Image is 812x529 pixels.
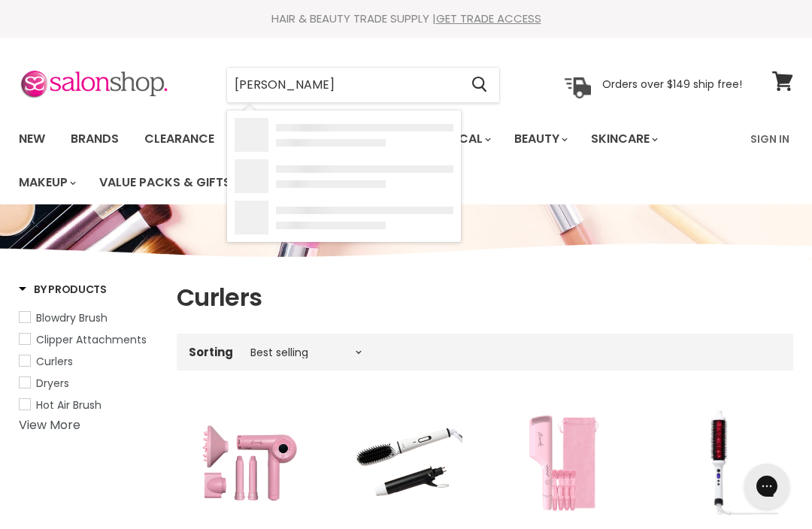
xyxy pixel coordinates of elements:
a: Makeup [8,167,85,198]
a: Blowdry Brush [19,310,158,326]
a: Curlers [19,353,158,370]
span: Curlers [36,354,73,369]
button: Search [459,68,499,102]
a: Clearance [133,123,226,155]
a: Hot Air Brush [19,397,158,413]
p: Orders over $149 ship free! [602,77,742,91]
a: Sign In [741,123,798,155]
a: GET TRADE ACCESS [436,11,541,26]
img: Mermade Hair M Ionic Hair Dryer [192,407,304,519]
a: Value Packs & Gifts [88,167,242,198]
h1: Curlers [177,282,793,313]
a: Dryers [19,375,158,391]
input: Search [227,68,459,102]
a: View More [19,416,80,434]
a: Skincare [580,123,667,155]
h3: By Products [19,282,107,297]
span: Blowdry Brush [36,310,108,325]
img: Bondi Boost Mini Multi-Styler [350,407,462,519]
ul: Main menu [8,117,741,204]
iframe: Gorgias live chat messenger [737,458,797,514]
span: Dryers [36,376,69,391]
img: Mermade Hair Double Waver Max [507,407,620,519]
span: Hot Air Brush [36,398,101,413]
a: New [8,123,56,155]
span: Clipper Attachments [36,332,147,347]
label: Sorting [189,346,233,358]
img: Bondi Boost Infrared Long Barrel Bounce Brush Biggie [665,407,778,519]
form: Product [226,67,500,103]
a: Brands [59,123,130,155]
a: Clipper Attachments [19,331,158,348]
a: Beauty [503,123,577,155]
